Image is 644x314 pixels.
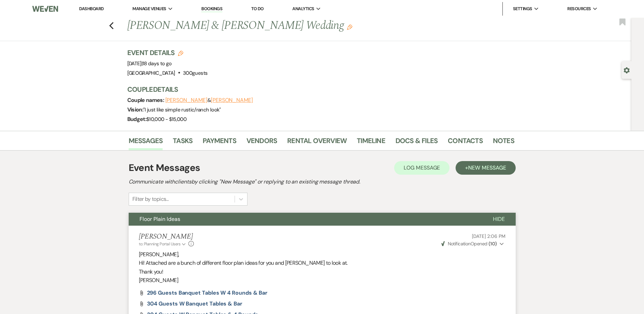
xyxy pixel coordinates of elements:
[139,267,505,276] p: Thank you!
[142,60,172,67] span: |
[440,240,505,247] button: NotificationOpened (10)
[129,178,516,186] h2: Communicate with clients by clicking "New Message" or replying to an existing message thread.
[146,116,186,123] span: $10,000 - $15,000
[468,164,506,171] span: New Message
[489,241,497,247] strong: ( 10 )
[127,18,431,34] h1: [PERSON_NAME] & [PERSON_NAME] Wedding
[357,135,385,150] a: Timeline
[246,135,277,150] a: Vendors
[394,161,449,175] button: Log Message
[404,164,440,171] span: Log Message
[567,5,591,12] span: Resources
[441,241,497,247] span: Opened
[147,289,268,296] span: 296 Guests Banquet Tables w 4 Rounds & Bar
[493,215,505,223] span: Hide
[140,215,180,223] span: Floor Plain Ideas
[127,60,172,67] span: [DATE]
[139,232,194,241] h5: [PERSON_NAME]
[347,24,352,30] button: Edit
[251,6,264,12] a: To Do
[493,135,514,150] a: Notes
[129,161,200,175] h1: Event Messages
[147,290,268,296] a: 296 Guests Banquet Tables w 4 Rounds & Bar
[143,60,172,67] span: 18 days to go
[203,135,236,150] a: Payments
[132,5,166,12] span: Manage Venues
[127,70,175,76] span: [GEOGRAPHIC_DATA]
[456,161,515,175] button: +New Message
[624,67,630,73] button: Open lead details
[448,135,483,150] a: Contacts
[129,135,163,150] a: Messages
[147,301,242,307] a: 304 Guests w Banquet Tables & Bar
[139,276,505,285] p: [PERSON_NAME]
[395,135,438,150] a: Docs & Files
[129,213,482,226] button: Floor Plain Ideas
[132,195,169,203] div: Filter by topics...
[165,98,207,103] button: [PERSON_NAME]
[482,213,516,226] button: Hide
[127,106,144,113] span: Vision:
[127,48,208,57] h3: Event Details
[139,241,181,247] span: to: Planning Portal Users
[513,5,532,12] span: Settings
[139,241,187,247] button: to: Planning Portal Users
[173,135,192,150] a: Tasks
[127,116,147,123] span: Budget:
[292,5,314,12] span: Analytics
[127,85,508,94] h3: Couple Details
[143,106,221,113] span: " I just like simple rustic/ranch look "
[139,250,505,259] p: [PERSON_NAME],
[139,259,505,267] p: Hi! Attached are a bunch of different floor plan ideas for you and [PERSON_NAME] to look at.
[147,300,242,307] span: 304 Guests w Banquet Tables & Bar
[79,6,104,12] a: Dashboard
[32,2,58,16] img: Weven Logo
[201,6,222,12] a: Bookings
[448,241,471,247] span: Notification
[127,97,165,104] span: Couple names:
[472,233,505,239] span: [DATE] 2:06 PM
[211,98,253,103] button: [PERSON_NAME]
[183,70,207,76] span: 300 guests
[287,135,347,150] a: Rental Overview
[165,97,253,104] span: &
